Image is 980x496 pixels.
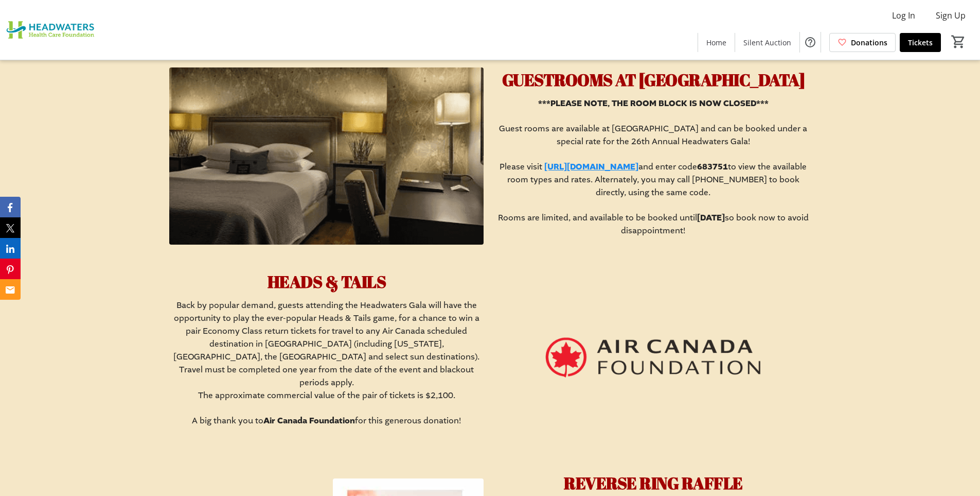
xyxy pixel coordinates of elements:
span: Home [706,37,726,48]
span: GUESTROOMS AT [GEOGRAPHIC_DATA] [502,69,805,91]
span: for this generous donation! [355,415,461,426]
strong: [DATE] [697,212,725,224]
span: Log In [892,9,915,22]
strong: 683751 [697,161,728,173]
a: Tickets [900,33,941,52]
span: REVERSE RING RAFFLE [564,472,743,494]
a: Silent Auction [735,33,799,52]
span: HEADS & TAILS [268,270,386,293]
a: Donations [829,33,896,52]
span: Sign Up [936,9,966,22]
span: and enter code [638,161,697,172]
button: Help [800,32,821,53]
button: Cart [949,32,968,51]
span: A big thank you to [192,415,263,426]
span: Rooms are limited, and available to be booked until [498,212,697,223]
span: Donations [851,37,887,48]
span: Tickets [908,37,933,48]
span: Silent Auction [743,37,791,48]
img: undefined [169,67,484,245]
img: undefined [496,269,810,447]
strong: ***PLEASE NOTE, THE ROOM BLOCK IS NOW CLOSED*** [538,98,769,109]
button: Sign Up [928,7,974,24]
a: Home [698,33,735,52]
span: to view the available room types and rates. Alternately, you may call [PHONE_NUMBER] to book dire... [507,161,807,198]
strong: Air Canada Foundation [263,415,355,426]
img: Headwaters Health Care Foundation's Logo [6,4,98,56]
span: Guest rooms are available at [GEOGRAPHIC_DATA] and can be booked under a special rate for the 26t... [499,123,807,147]
span: The approximate commercial value of the pair of tickets is $2,100. [198,390,455,401]
span: Please visit [500,161,542,172]
button: Log In [884,7,923,24]
span: Back by popular demand, guests attending the Headwaters Gala will have the opportunity to play th... [173,300,479,388]
a: [URL][DOMAIN_NAME] [544,161,638,173]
